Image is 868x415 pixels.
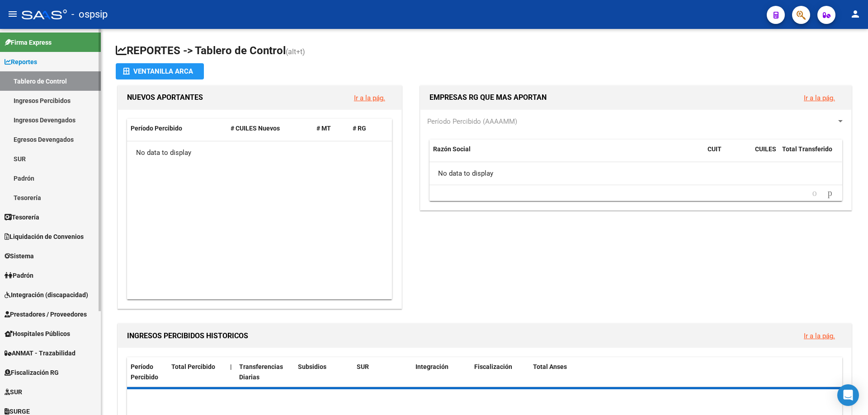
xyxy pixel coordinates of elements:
datatable-header-cell: Fiscalización [471,357,529,387]
div: Open Intercom Messenger [837,384,859,406]
a: go to previous page [808,188,821,198]
datatable-header-cell: Total Percibido [168,357,226,387]
span: Firma Express [5,37,52,47]
button: Ir a la pág. [797,89,842,106]
datatable-header-cell: # CUILES Nuevos [227,119,313,138]
span: Total Anses [533,363,567,370]
datatable-header-cell: CUIT [704,140,751,169]
datatable-header-cell: Subsidios [294,357,353,387]
button: Ir a la pág. [797,327,842,344]
span: Integración (discapacidad) [5,290,88,300]
div: No data to display [429,162,842,185]
span: Razón Social [433,145,471,153]
span: Hospitales Públicos [5,329,70,339]
datatable-header-cell: Total Anses [529,357,835,387]
span: # CUILES Nuevos [231,125,280,132]
span: (alt+t) [286,47,305,56]
datatable-header-cell: Período Percibido [127,119,227,138]
span: Período Percibido (AAAAMM) [427,117,517,126]
span: # RG [353,125,366,132]
datatable-header-cell: | [226,357,236,387]
span: EMPRESAS RG QUE MAS APORTAN [429,93,547,102]
datatable-header-cell: SUR [353,357,412,387]
a: Ir a la pág. [354,94,385,102]
h1: REPORTES -> Tablero de Control [116,43,854,59]
datatable-header-cell: # MT [313,119,349,138]
span: | [230,363,232,370]
span: # MT [316,125,331,132]
span: - ospsip [71,5,108,24]
button: Ir a la pág. [347,89,392,106]
datatable-header-cell: Transferencias Diarias [236,357,294,387]
span: Fiscalización [474,363,512,370]
span: Tesorería [5,212,39,222]
datatable-header-cell: CUILES [751,140,778,169]
span: Subsidios [298,363,326,370]
datatable-header-cell: Integración [412,357,471,387]
datatable-header-cell: # RG [349,119,385,138]
div: Ventanilla ARCA [123,63,197,79]
span: Transferencias Diarias [239,363,283,381]
span: NUEVOS APORTANTES [127,93,203,102]
span: SUR [5,387,22,397]
a: Ir a la pág. [804,94,835,102]
span: ANMAT - Trazabilidad [5,348,75,358]
span: CUIT [708,145,722,153]
div: No data to display [127,141,392,164]
span: Período Percibido [131,125,182,132]
mat-icon: person [850,9,861,19]
a: Ir a la pág. [804,332,835,340]
span: Sistema [5,251,34,261]
a: go to next page [824,188,836,198]
button: Ventanilla ARCA [116,63,204,79]
mat-icon: menu [7,9,18,19]
datatable-header-cell: Total Transferido [778,140,842,169]
span: Integración [415,363,448,370]
datatable-header-cell: Razón Social [429,140,704,169]
span: Período Percibido [131,363,158,381]
span: Total Percibido [171,363,215,370]
span: SUR [357,363,369,370]
span: Reportes [5,57,37,67]
span: Total Transferido [782,145,832,153]
span: INGRESOS PERCIBIDOS HISTORICOS [127,331,248,340]
span: Padrón [5,270,33,280]
span: CUILES [755,145,776,153]
span: Fiscalización RG [5,368,59,378]
datatable-header-cell: Período Percibido [127,357,168,387]
span: Prestadores / Proveedores [5,309,87,319]
span: Liquidación de Convenios [5,232,84,242]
